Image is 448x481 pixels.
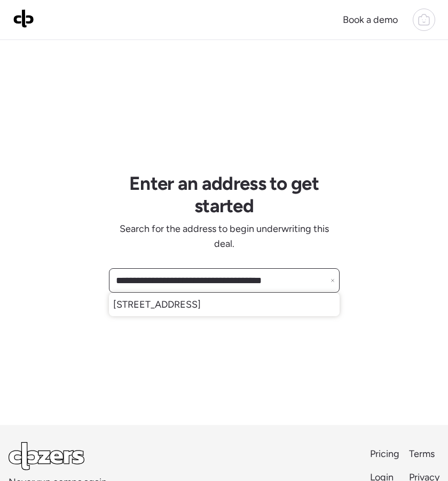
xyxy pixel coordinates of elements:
img: Logo Light [9,442,84,470]
a: Terms [409,446,439,461]
span: [STREET_ADDRESS] [113,297,201,312]
span: Book a demo [343,14,398,26]
a: Pricing [370,446,400,461]
span: Pricing [370,448,399,460]
span: Terms [409,448,435,460]
h1: Enter an address to get started [109,172,340,217]
span: Search for the address to begin underwriting this deal. [109,221,340,251]
img: Logo [13,9,34,28]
